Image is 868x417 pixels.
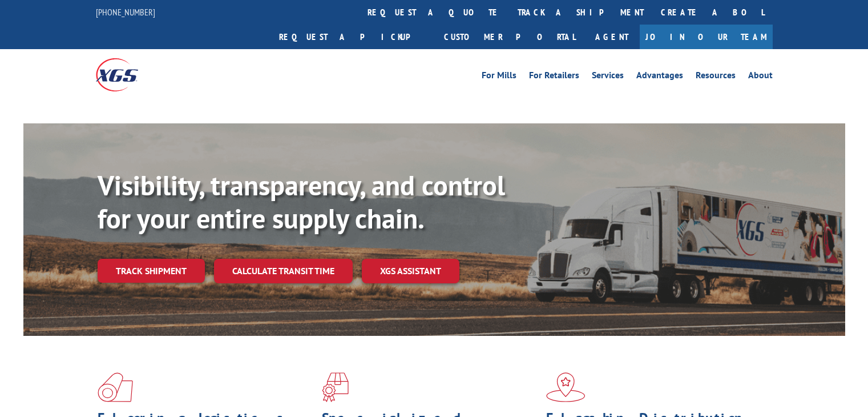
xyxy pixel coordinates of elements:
[322,372,349,402] img: xgs-icon-focused-on-flooring-red
[529,71,579,83] a: For Retailers
[546,372,586,402] img: xgs-icon-flagship-distribution-model-red
[640,25,773,49] a: Join Our Team
[696,71,736,83] a: Resources
[592,71,624,83] a: Services
[362,259,459,283] a: XGS ASSISTANT
[214,259,353,283] a: Calculate transit time
[98,372,133,402] img: xgs-icon-total-supply-chain-intelligence-red
[435,25,584,49] a: Customer Portal
[271,25,435,49] a: Request a pickup
[748,71,773,83] a: About
[482,71,516,83] a: For Mills
[636,71,683,83] a: Advantages
[98,259,205,283] a: Track shipment
[584,25,640,49] a: Agent
[96,6,155,18] a: [PHONE_NUMBER]
[98,167,505,236] b: Visibility, transparency, and control for your entire supply chain.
